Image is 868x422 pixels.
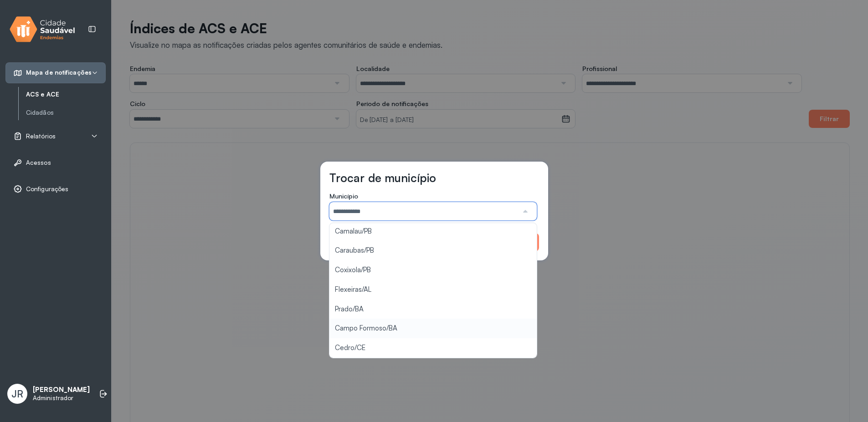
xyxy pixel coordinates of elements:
[33,386,90,394] p: [PERSON_NAME]
[10,15,75,44] img: logo.svg
[26,132,56,140] span: Relatórios
[26,69,92,76] span: Mapa de notificações
[329,300,537,319] li: Prado/BA
[11,388,23,400] span: JR
[26,159,51,167] span: Acessos
[26,185,68,193] span: Configurações
[329,222,537,241] li: Camalau/PB
[26,109,106,117] a: Cidadãos
[329,260,537,280] li: Coxixola/PB
[329,338,537,358] li: Cedro/CE
[329,192,358,200] span: Município
[26,91,106,98] a: ACS e ACE
[329,280,537,300] li: Flexeiras/AL
[26,89,106,100] a: ACS e ACE
[13,158,98,167] a: Acessos
[13,184,98,193] a: Configurações
[329,241,537,260] li: Caraubas/PB
[329,171,437,185] h3: Trocar de município
[329,319,537,338] li: Campo Formoso/BA
[33,394,90,402] p: Administrador
[26,107,106,118] a: Cidadãos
